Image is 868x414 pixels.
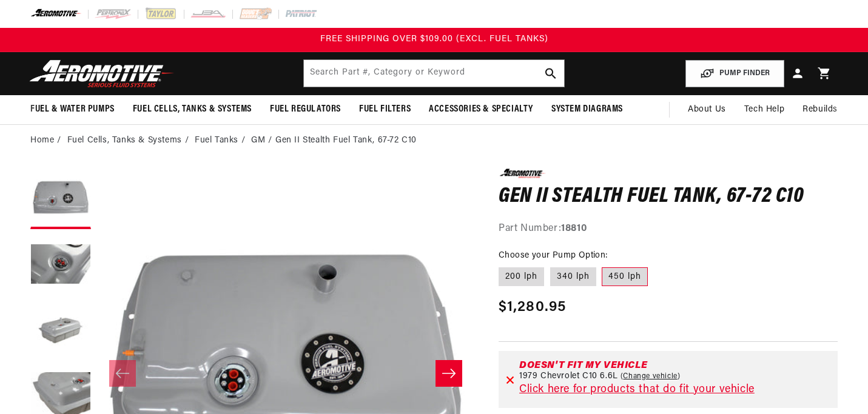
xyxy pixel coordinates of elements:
[30,134,838,147] nav: breadcrumbs
[21,95,124,124] summary: Fuel & Water Pumps
[429,103,533,116] span: Accessories & Specialty
[499,249,609,262] legend: Choose your Pump Option:
[519,361,830,370] div: Doesn't fit my vehicle
[275,134,417,147] li: Gen II Stealth Fuel Tank, 67-72 C10
[30,134,54,147] a: Home
[359,103,411,116] span: Fuel Filters
[261,95,350,124] summary: Fuel Regulators
[109,360,136,387] button: Slide left
[499,221,838,237] div: Part Number:
[602,267,648,287] label: 450 lph
[270,103,341,116] span: Fuel Regulators
[561,224,587,233] strong: 18810
[744,103,784,116] span: Tech Help
[30,103,115,116] span: Fuel & Water Pumps
[67,134,192,147] li: Fuel Cells, Tanks & Systems
[133,103,252,116] span: Fuel Cells, Tanks & Systems
[420,95,542,124] summary: Accessories & Specialty
[802,103,838,116] span: Rebuilds
[550,267,596,287] label: 340 lph
[124,95,261,124] summary: Fuel Cells, Tanks & Systems
[537,60,564,87] button: search button
[304,60,564,87] input: Search by Part Number, Category or Keyword
[499,187,838,207] h1: Gen II Stealth Fuel Tank, 67-72 C10
[30,302,91,362] button: Load image 3 in gallery view
[30,235,91,296] button: Load image 2 in gallery view
[350,95,420,124] summary: Fuel Filters
[551,103,623,116] span: System Diagrams
[195,134,238,147] a: Fuel Tanks
[793,95,847,124] summary: Rebuilds
[436,360,462,387] button: Slide right
[679,95,735,124] a: About Us
[30,169,91,229] button: Load image 1 in gallery view
[621,372,681,381] a: Change vehicle
[251,134,265,147] a: GM
[688,105,726,114] span: About Us
[519,384,755,395] a: Click here for products that do fit your vehicle
[499,296,567,318] span: $1,280.95
[735,95,793,124] summary: Tech Help
[542,95,632,124] summary: System Diagrams
[26,59,178,88] img: Aeromotive
[519,372,618,381] span: 1979 Chevrolet C10 6.6L
[320,35,548,44] span: FREE SHIPPING OVER $109.00 (EXCL. FUEL TANKS)
[499,267,544,287] label: 200 lph
[685,60,784,87] button: PUMP FINDER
